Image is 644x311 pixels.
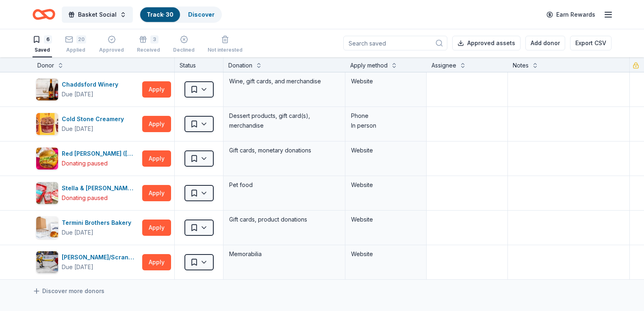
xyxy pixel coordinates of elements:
[62,114,127,124] div: Cold Stone Creamery
[37,61,54,70] div: Donor
[150,35,158,43] div: 3
[78,10,117,20] span: Basket Social
[351,249,421,259] div: Website
[513,61,529,70] div: Notes
[62,252,139,262] div: [PERSON_NAME]/Scranton Penguins
[228,214,340,225] div: Gift cards, product donations
[36,251,139,274] button: Image for Wilkes-Barre/Scranton Penguins[PERSON_NAME]/Scranton PenguinsDue [DATE]
[33,5,55,24] a: Home
[62,124,93,134] div: Due [DATE]
[33,47,52,53] div: Saved
[142,185,171,201] button: Apply
[62,80,121,89] div: Chaddsford Winery
[99,47,124,53] div: Approved
[228,248,340,260] div: Memorabilia
[137,47,160,53] div: Received
[343,36,447,50] input: Search saved
[350,61,388,70] div: Apply method
[62,228,93,237] div: Due [DATE]
[36,78,58,100] img: Image for Chaddsford Winery
[351,180,421,190] div: Website
[208,32,243,57] button: Not interested
[432,61,456,70] div: Assignee
[33,286,104,296] a: Discover more donors
[36,182,58,204] img: Image for Stella & Chewy's
[351,146,421,155] div: Website
[36,182,139,204] button: Image for Stella & Chewy'sStella & [PERSON_NAME]'sDonating paused
[139,7,222,23] button: Track· 30Discover
[36,147,139,170] button: Image for Red Robin (Pennsylvania)Red [PERSON_NAME] ([US_STATE])Donating paused
[142,150,171,167] button: Apply
[142,254,171,270] button: Apply
[62,7,133,23] button: Basket Social
[188,11,215,18] a: Discover
[228,179,340,191] div: Pet food
[228,145,340,156] div: Gift cards, monetary donations
[525,36,565,50] button: Add donor
[542,7,600,22] a: Earn Rewards
[36,216,139,239] button: Image for Termini Brothers BakeryTermini Brothers BakeryDue [DATE]
[570,36,611,50] button: Export CSV
[228,110,340,131] div: Dessert products, gift card(s), merchandise
[175,57,223,72] div: Status
[99,32,124,57] button: Approved
[142,81,171,98] button: Apply
[62,159,108,168] div: Donating paused
[44,35,52,43] div: 6
[142,220,171,236] button: Apply
[137,32,160,57] button: 3Received
[351,215,421,224] div: Website
[173,32,195,57] button: Declined
[62,183,139,193] div: Stella & [PERSON_NAME]'s
[147,11,173,18] a: Track· 30
[36,113,58,135] img: Image for Cold Stone Creamery
[62,89,93,99] div: Due [DATE]
[351,76,421,86] div: Website
[36,217,58,239] img: Image for Termini Brothers Bakery
[62,218,134,228] div: Termini Brothers Bakery
[36,251,58,273] img: Image for Wilkes-Barre/Scranton Penguins
[208,47,243,53] div: Not interested
[65,32,86,57] button: 20Applied
[62,193,108,203] div: Donating paused
[62,262,93,272] div: Due [DATE]
[36,78,139,101] button: Image for Chaddsford WineryChaddsford WineryDue [DATE]
[173,47,195,53] div: Declined
[351,121,421,130] div: In person
[62,149,139,159] div: Red [PERSON_NAME] ([US_STATE])
[36,113,139,135] button: Image for Cold Stone CreameryCold Stone CreameryDue [DATE]
[36,148,58,170] img: Image for Red Robin (Pennsylvania)
[33,32,52,57] button: 6Saved
[142,116,171,132] button: Apply
[351,111,421,121] div: Phone
[228,61,252,70] div: Donation
[228,76,340,87] div: Wine, gift cards, and merchandise
[452,36,520,50] button: Approved assets
[65,47,86,53] div: Applied
[76,35,86,43] div: 20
